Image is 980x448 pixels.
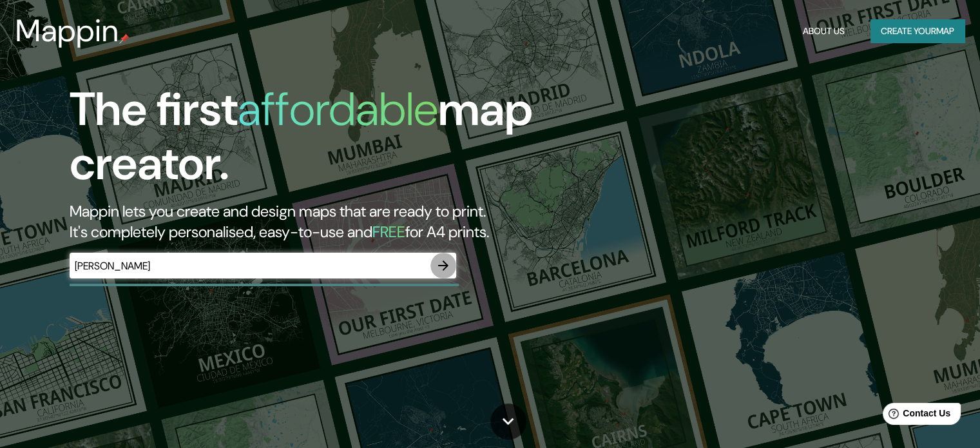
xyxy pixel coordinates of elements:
h3: Mappin [15,13,119,49]
button: About Us [798,19,850,43]
h1: affordable [238,79,438,139]
img: mappin-pin [119,34,130,44]
iframe: Help widget launcher [865,398,966,434]
input: Choose your favourite place [70,258,430,273]
h1: The first map creator. [70,83,560,201]
button: Create yourmap [870,19,965,43]
h2: Mappin lets you create and design maps that are ready to print. It's completely personalised, eas... [70,201,560,242]
h5: FREE [372,222,405,242]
